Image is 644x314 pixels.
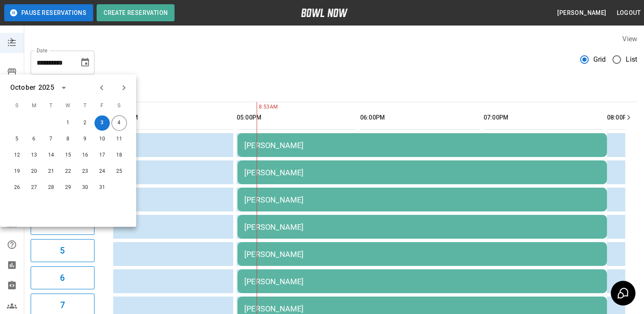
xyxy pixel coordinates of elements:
div: [PERSON_NAME] [244,223,600,231]
button: Oct 18, 2025 [112,148,127,163]
h6: 5 [60,244,65,257]
button: Oct 14, 2025 [43,148,59,163]
div: [PERSON_NAME] [244,277,600,286]
button: Oct 16, 2025 [77,148,93,163]
button: Oct 5, 2025 [9,131,25,147]
button: Oct 4, 2025 [112,115,127,131]
button: Oct 17, 2025 [94,148,110,163]
button: Oct 21, 2025 [43,164,59,179]
div: inventory tabs [31,81,637,102]
button: Oct 13, 2025 [26,148,42,163]
span: T [77,97,93,114]
span: 8:53AM [257,103,259,111]
th: 04:00PM [113,106,233,130]
button: Create Reservation [97,4,175,21]
button: Oct 8, 2025 [60,131,76,147]
button: Oct 25, 2025 [112,164,127,179]
button: Logout [613,5,644,21]
th: 05:00PM [237,106,357,130]
span: F [94,97,110,114]
span: M [26,97,42,114]
button: Oct 31, 2025 [94,180,110,195]
h6: 7 [60,298,65,312]
h6: 6 [60,271,65,285]
button: Oct 7, 2025 [43,131,59,147]
button: [PERSON_NAME] [554,5,610,21]
div: [PERSON_NAME] [244,250,600,259]
button: Oct 9, 2025 [77,131,93,147]
span: T [43,97,59,114]
div: [PERSON_NAME] [244,195,600,204]
button: Oct 2, 2025 [77,115,93,131]
button: Next month [117,80,131,95]
button: Oct 23, 2025 [77,164,93,179]
button: Oct 10, 2025 [94,131,110,147]
th: 07:00PM [484,106,604,130]
span: S [9,97,25,114]
div: [PERSON_NAME] [244,304,600,313]
button: Previous month [94,80,109,95]
th: 06:00PM [360,106,480,130]
span: W [60,97,76,114]
button: Choose date, selected date is Oct 3, 2025 [77,54,94,71]
div: [PERSON_NAME] [244,168,600,177]
button: Oct 3, 2025 [94,115,110,131]
button: calendar view is open, switch to year view [57,80,71,95]
div: October [10,83,36,93]
button: Oct 26, 2025 [9,180,25,195]
button: Oct 29, 2025 [60,180,76,195]
button: 5 [31,239,94,262]
button: Oct 6, 2025 [26,131,42,147]
span: Grid [593,54,606,65]
label: View [622,35,637,43]
button: Oct 24, 2025 [94,164,110,179]
button: Oct 19, 2025 [9,164,25,179]
button: Oct 12, 2025 [9,148,25,163]
button: Oct 22, 2025 [60,164,76,179]
span: List [626,54,637,65]
button: Pause Reservations [4,4,93,21]
div: 2025 [38,83,54,93]
button: Oct 30, 2025 [77,180,93,195]
button: Oct 15, 2025 [60,148,76,163]
button: 6 [31,266,94,289]
button: Oct 11, 2025 [112,131,127,147]
button: Oct 27, 2025 [26,180,42,195]
button: Oct 28, 2025 [43,180,59,195]
img: logo [301,9,348,17]
div: [PERSON_NAME] [244,141,600,150]
button: Oct 20, 2025 [26,164,42,179]
button: Oct 1, 2025 [60,115,76,131]
span: S [112,97,127,114]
